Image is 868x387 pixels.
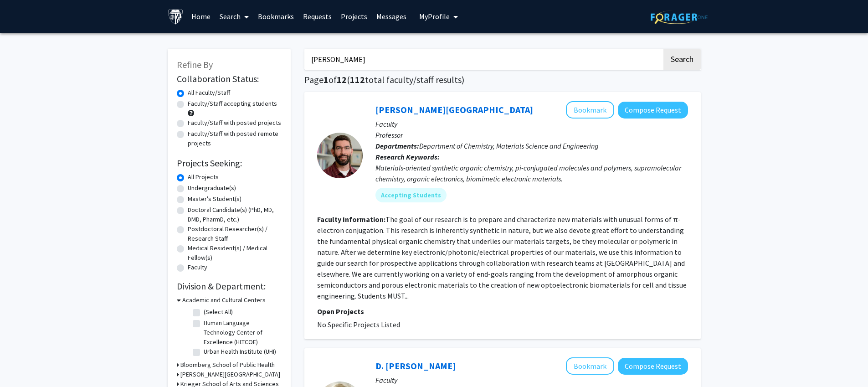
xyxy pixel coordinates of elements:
[317,215,385,224] b: Faculty Information:
[419,12,450,21] span: My Profile
[180,370,280,379] h3: [PERSON_NAME][GEOGRAPHIC_DATA]
[182,295,266,305] h3: Academic and Cultural Centers
[375,119,688,129] p: Faculty
[177,281,282,292] h2: Division & Department:
[566,101,614,119] button: Add J. D. Tovar to Bookmarks
[177,59,213,70] span: Refine By
[188,263,207,272] label: Faculty
[188,172,219,182] label: All Projects
[180,360,275,370] h3: Bloomberg School of Public Health
[188,243,282,263] label: Medical Resident(s) / Medical Fellow(s)
[419,141,599,150] span: Department of Chemistry, Materials Science and Engineering
[204,318,279,347] label: Human Language Technology Center of Excellence (HLTCOE)
[375,188,447,202] mat-chip: Accepting Students
[188,205,282,224] label: Doctoral Candidate(s) (PhD, MD, DMD, PharmD, etc.)
[304,49,662,70] input: Search Keywords
[177,158,282,169] h2: Projects Seeking:
[375,141,419,150] b: Departments:
[375,375,688,386] p: Faculty
[375,129,688,140] p: Professor
[188,224,282,243] label: Postdoctoral Researcher(s) / Research Staff
[566,357,614,375] button: Add D. Brian Foster to Bookmarks
[298,0,336,32] a: Requests
[375,104,533,115] a: [PERSON_NAME][GEOGRAPHIC_DATA]
[204,307,233,317] label: (Select All)
[337,74,347,85] span: 12
[188,99,277,108] label: Faculty/Staff accepting students
[375,162,688,184] div: Materials-oriented synthetic organic chemistry, pi-conjugated molecules and polymers, supramolecu...
[317,306,688,317] p: Open Projects
[188,88,230,98] label: All Faculty/Staff
[253,0,298,32] a: Bookmarks
[618,358,688,375] button: Compose Request to D. Brian Foster
[187,0,215,32] a: Home
[618,102,688,119] button: Compose Request to J. D. Tovar
[304,74,701,85] h1: Page of ( total faculty/staff results)
[188,118,281,128] label: Faculty/Staff with posted projects
[188,183,236,193] label: Undergraduate(s)
[372,0,411,32] a: Messages
[350,74,365,85] span: 112
[317,320,400,329] span: No Specific Projects Listed
[375,360,456,372] a: D. [PERSON_NAME]
[188,129,282,148] label: Faculty/Staff with posted remote projects
[663,49,701,70] button: Search
[204,347,276,356] label: Urban Health Institute (UHI)
[651,10,708,24] img: ForagerOne Logo
[317,215,687,300] fg-read-more: The goal of our research is to prepare and characterize new materials with unusual forms of π-ele...
[177,73,282,84] h2: Collaboration Status:
[336,0,372,32] a: Projects
[168,9,184,25] img: Johns Hopkins University Logo
[375,152,440,161] b: Research Keywords:
[215,0,253,32] a: Search
[324,74,329,85] span: 1
[188,194,241,204] label: Master's Student(s)
[7,346,39,380] iframe: Chat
